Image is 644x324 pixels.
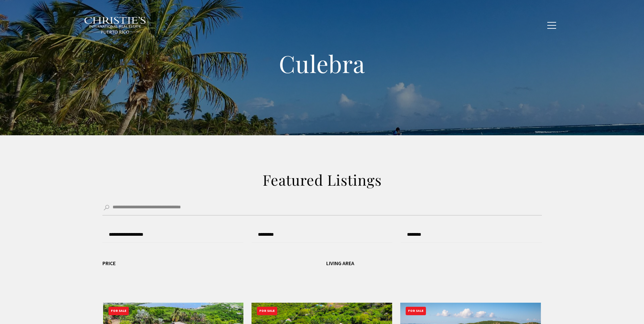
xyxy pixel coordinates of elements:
div: Living Area [326,260,354,266]
h1: Culebra [187,49,457,78]
img: Christie's International Real Estate black text logo [84,17,147,34]
div: For Sale [257,307,277,315]
h2: Featured Listings [177,170,468,189]
div: For Sale [109,307,129,315]
div: Price [102,260,116,266]
div: For Sale [406,307,426,315]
